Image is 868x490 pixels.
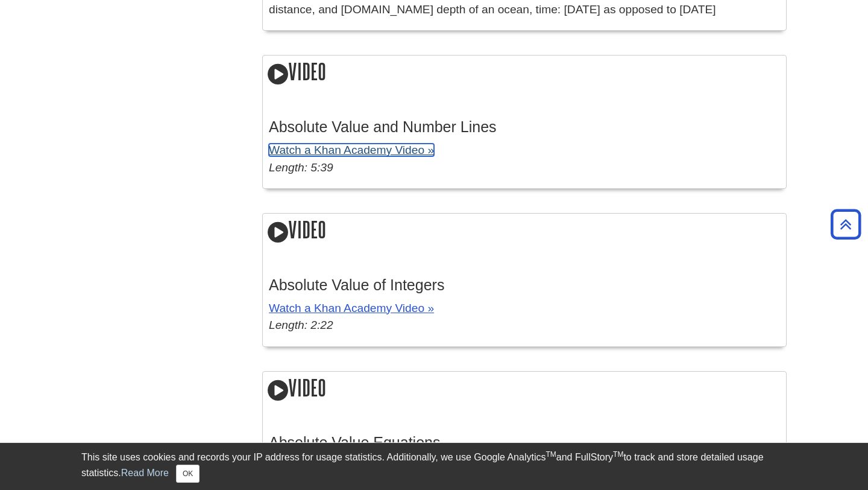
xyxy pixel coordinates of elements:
[263,214,786,248] h2: Video
[269,118,780,136] h3: Absolute Value and Number Lines
[269,302,434,314] a: Watch a Khan Academy Video »
[826,216,865,232] a: Back to Top
[263,56,786,90] h2: Video
[269,161,333,174] em: Length: 5:39
[263,372,786,406] h2: Video
[546,450,556,459] sup: TM
[269,144,434,156] a: Watch a Khan Academy Video »
[269,319,333,331] em: Length: 2:22
[269,276,780,294] h3: Absolute Value of Integers
[121,468,169,478] a: Read More
[269,434,780,451] h3: Absolute Value Equations
[613,450,623,459] sup: TM
[176,465,200,483] button: Close
[81,450,787,483] div: This site uses cookies and records your IP address for usage statistics. Additionally, we use Goo...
